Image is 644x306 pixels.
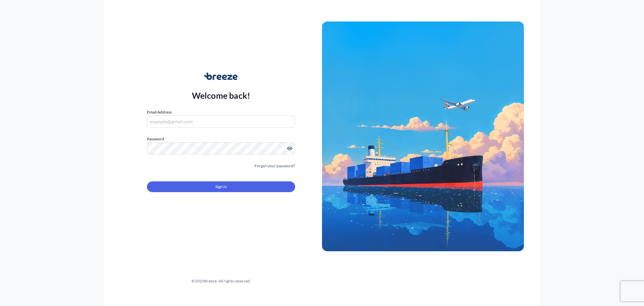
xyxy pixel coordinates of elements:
label: Email Address [147,109,172,116]
button: Sign In [147,181,295,192]
input: example@gmail.com [147,116,295,128]
img: Ship illustration [322,21,524,251]
p: Welcome back! [192,90,251,101]
button: Show password [287,146,292,151]
label: Password [147,136,295,142]
span: Sign In [215,183,227,190]
a: Forgot your password? [255,163,295,169]
div: © 2025 Breeze. All rights reserved. [120,278,322,285]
